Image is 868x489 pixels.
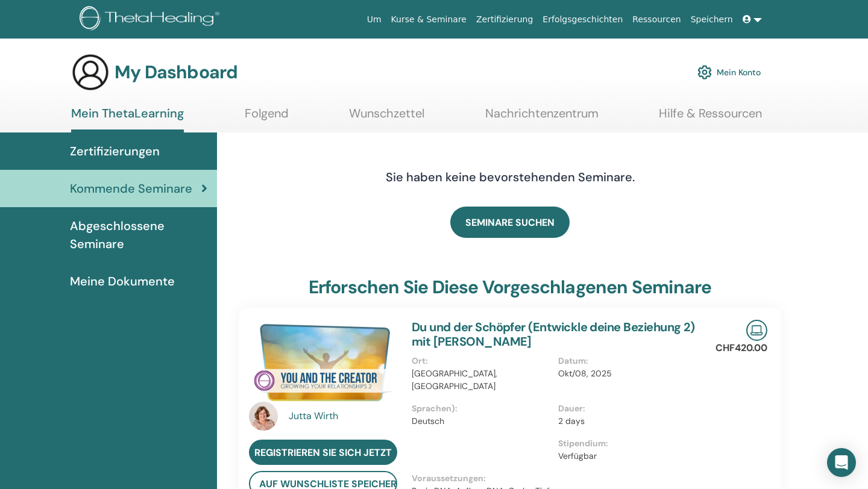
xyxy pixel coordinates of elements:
img: Du und der Schöpfer (Entwickle deine Beziehung 2) [249,320,397,405]
p: CHF420.00 [715,341,767,355]
img: default.jpg [249,402,278,431]
a: Hilfe & Ressourcen [659,106,762,129]
a: Mein Konto [697,59,761,86]
img: cog.svg [697,62,712,83]
span: Abgeschlossene Seminare [70,217,207,253]
a: Jutta Wirth [289,409,400,423]
p: 2 days [558,415,697,428]
span: Zertifizierungen [70,142,160,160]
a: Folgend [245,106,289,129]
p: Voraussetzungen : [412,472,705,485]
p: Okt/08, 2025 [558,367,697,380]
p: Datum : [558,355,697,367]
h4: Sie haben keine bevorstehenden Seminare. [320,170,700,184]
a: Um [362,8,386,31]
h3: Erforschen Sie diese vorgeschlagenen Seminare [309,276,712,298]
img: generic-user-icon.jpg [71,53,110,92]
p: Verfügbar [558,450,697,463]
a: Wunschzettel [349,106,424,129]
a: SEMINARE SUCHEN [450,207,570,238]
a: Kurse & Seminare [386,8,471,31]
h3: My Dashboard [115,61,237,83]
p: Stipendium : [558,437,697,450]
a: Speichern [686,8,738,31]
a: Erfolgsgeschichten [538,8,627,31]
img: Live Online Seminar [746,320,767,341]
a: Mein ThetaLearning [71,106,184,132]
a: Ressourcen [627,8,685,31]
div: Open Intercom Messenger [827,448,856,477]
a: Registrieren Sie sich jetzt [249,440,397,465]
p: Ort : [412,355,551,367]
a: Zertifizierung [471,8,538,31]
a: Du und der Schöpfer (Entwickle deine Beziehung 2) mit [PERSON_NAME] [412,319,695,349]
span: Kommende Seminare [70,179,192,198]
p: Sprachen) : [412,402,551,415]
a: Nachrichtenzentrum [485,106,599,129]
p: [GEOGRAPHIC_DATA], [GEOGRAPHIC_DATA] [412,367,551,393]
p: Dauer : [558,402,697,415]
span: SEMINARE SUCHEN [465,216,555,229]
p: Deutsch [412,415,551,428]
img: logo.png [80,6,224,33]
span: Meine Dokumente [70,272,175,290]
span: Registrieren Sie sich jetzt [254,446,392,459]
